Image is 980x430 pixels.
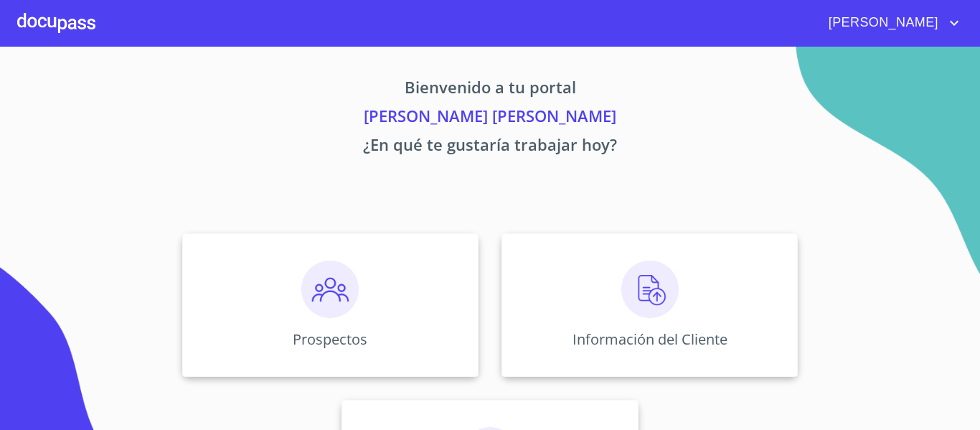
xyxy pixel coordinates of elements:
[48,133,932,162] p: ¿En qué te gustaría trabajar hoy?
[818,11,963,34] button: account of current user
[301,261,359,318] img: prospectos.png
[48,75,932,104] p: Bienvenido a tu portal
[48,104,932,133] p: [PERSON_NAME] [PERSON_NAME]
[818,11,946,34] span: [PERSON_NAME]
[573,329,727,349] p: Información del Cliente
[621,261,679,318] img: carga.png
[293,329,367,349] p: Prospectos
